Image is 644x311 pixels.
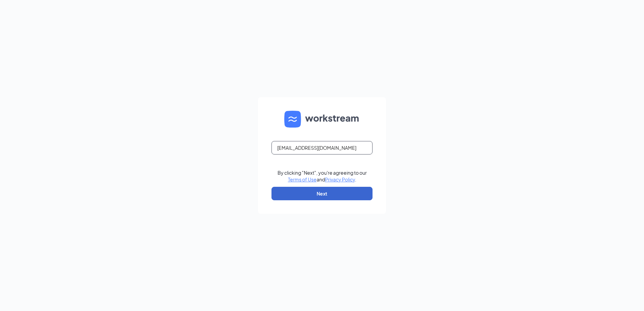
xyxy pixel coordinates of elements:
img: WS logo and Workstream text [284,111,360,128]
button: Next [271,187,373,200]
div: By clicking "Next", you're agreeing to our and . [278,169,367,183]
a: Privacy Policy [325,176,355,182]
input: Email [271,141,373,154]
a: Terms of Use [288,176,317,182]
